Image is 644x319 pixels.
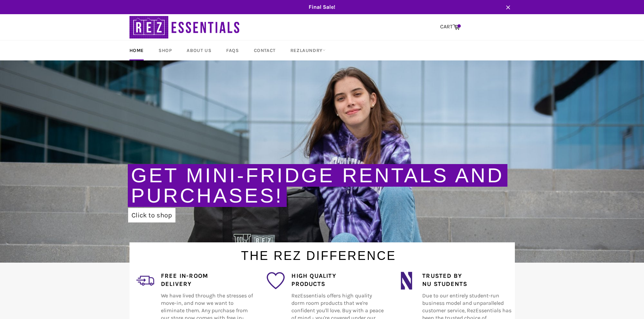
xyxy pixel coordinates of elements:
h1: The Rez Difference [123,242,515,264]
a: RezLaundry [284,41,332,60]
a: Home [123,41,150,60]
img: RezEssentials [129,14,241,40]
h4: Trusted by NU Students [422,272,515,289]
a: FAQs [219,41,245,60]
span: Final Sale! [123,3,522,11]
a: About Us [180,41,218,60]
h4: High Quality Products [291,272,384,289]
a: Contact [247,41,282,60]
a: Click to shop [128,208,175,222]
h4: Free In-Room Delivery [161,272,253,289]
a: CART [437,20,463,34]
img: delivery_2.png [136,272,154,290]
a: Get Mini-Fridge Rentals and Purchases! [131,164,504,207]
img: northwestern_wildcats_tiny.png [398,272,415,290]
img: favorite_1.png [267,272,285,290]
a: Shop [152,41,178,60]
